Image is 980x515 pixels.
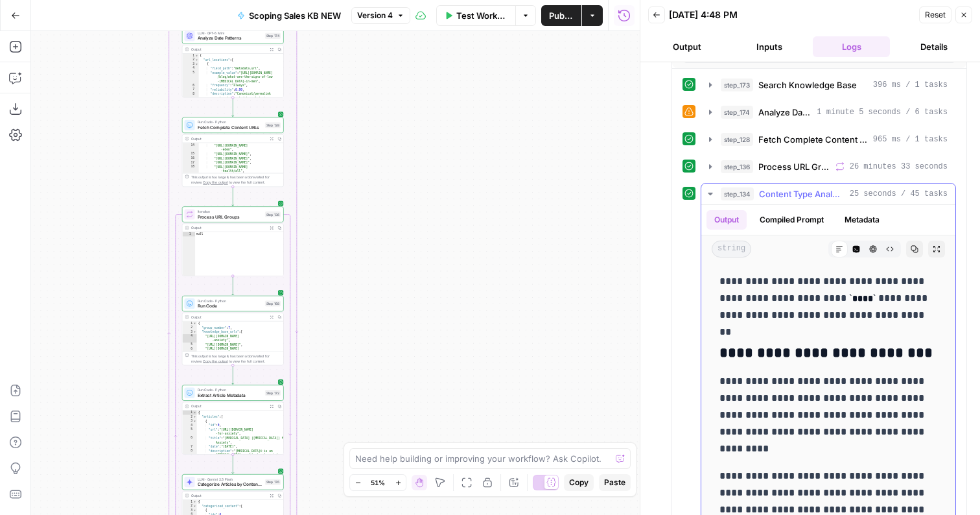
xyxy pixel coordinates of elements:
div: 1 [182,500,196,505]
span: Toggle code folding, rows 3 through 9 [195,62,199,67]
button: Output [648,36,725,57]
span: Extract Article Metadata [198,392,262,398]
span: Toggle code folding, rows 1 through 228 [195,54,199,58]
span: step_136 [721,160,753,173]
span: Toggle code folding, rows 1 through 53 [193,411,197,415]
button: 26 minutes 33 seconds [701,156,955,177]
g: Edge from step_136 to step_168 [232,276,234,295]
span: Toggle code folding, rows 2 through 24 [193,415,197,420]
button: Publish [541,5,581,26]
span: Run Code [198,303,262,309]
span: Copy [569,477,589,488]
div: Output [191,403,266,409]
button: Compiled Prompt [752,210,832,230]
div: 5 [182,427,196,436]
span: step_173 [721,78,753,91]
div: Output [191,225,266,230]
span: 26 minutes 33 seconds [850,161,948,173]
div: Output [191,315,266,320]
span: Categorize Articles by Content Type [198,481,262,488]
div: Output [191,493,266,498]
span: Search Knowledge Base [758,78,857,91]
span: Content Type Analysis Report [759,187,845,200]
span: 25 seconds / 45 tasks [850,188,948,200]
button: Inputs [730,36,808,57]
div: 18 [182,165,198,173]
div: Output [191,47,266,52]
span: Test Workflow [456,9,507,22]
span: LLM · Gemini 2.5 Flash [198,477,262,482]
span: Run Code · Python [198,119,262,125]
span: Iteration [198,209,262,214]
div: 1 [182,54,198,58]
div: Output [191,136,266,141]
span: Process URL Groups [758,160,830,173]
div: 7 [182,445,196,449]
span: Reset [925,9,946,21]
div: 14 [182,143,198,152]
span: 1 minute 5 seconds / 6 tasks [817,106,948,118]
div: 4 [182,424,196,428]
div: 6 [182,84,198,88]
div: 4 [182,66,198,71]
div: 2 [182,504,196,509]
span: step_128 [721,133,753,146]
div: 7 [182,88,198,92]
div: LLM · GPT-5 MiniAnalyze Date PatternsStep 174Output{ "url_locations":[ { "field_path":"metadata.u... [182,28,284,97]
div: 3 [182,419,196,424]
div: 1 [182,411,196,415]
button: Output [706,210,747,230]
div: Step 168 [265,301,281,307]
span: Copy the output [203,359,227,363]
div: 5 [182,342,196,347]
div: 6 [182,347,196,355]
div: 4 [182,334,196,342]
button: Logs [813,36,890,57]
div: Step 136 [265,211,281,217]
span: Scoping Sales KB NEW [249,9,341,22]
span: Version 4 [357,10,393,21]
div: 3 [182,62,198,67]
div: 2 [182,415,196,420]
div: Step 176 [265,479,281,485]
div: 8 [182,92,198,105]
span: Toggle code folding, rows 3 through 6 [193,509,197,513]
button: Details [895,36,972,57]
g: Edge from step_174 to step_128 [232,97,234,116]
g: Edge from step_168 to step_172 [232,365,234,384]
button: 1 minute 5 seconds / 6 tasks [701,102,955,123]
div: 8 [182,449,196,470]
button: Reset [919,6,951,23]
div: 16 [182,156,198,161]
span: Fetch Complete Content URLs [198,124,262,130]
div: 15 [182,152,198,156]
button: Metadata [837,210,887,230]
span: 965 ms / 1 tasks [873,134,948,145]
div: 3 [182,330,196,335]
div: IterationProcess URL GroupsStep 136Outputnull [182,206,284,276]
span: LLM · GPT-5 Mini [198,30,262,36]
div: This output is too large & has been abbreviated for review. to view the full content. [191,174,281,185]
span: 51% [371,477,385,488]
div: Step 172 [265,390,281,396]
span: Analyze Date Patterns [758,106,811,119]
div: Run Code · PythonRun CodeStep 168Output{ "group_number":7, "knowledge_base_urls":[ "[URL][DOMAIN_... [182,296,284,365]
span: Toggle code folding, rows 2 through 45 [195,58,199,62]
g: Edge from step_172 to step_176 [232,455,234,473]
div: 1 [182,321,196,326]
div: Step 128 [265,122,281,128]
button: 965 ms / 1 tasks [701,129,955,150]
span: string [712,241,751,257]
button: Scoping Sales KB NEW [229,5,349,26]
span: Toggle code folding, rows 3 through 9 [193,419,197,424]
span: 396 ms / 1 tasks [873,79,948,91]
span: Toggle code folding, rows 3 through 7 [193,330,197,335]
span: Copy the output [203,180,227,184]
span: Paste [604,477,625,488]
span: Run Code · Python [198,298,262,303]
span: Run Code · Python [198,387,262,392]
span: Process URL Groups [198,213,262,220]
div: 6 [182,436,196,444]
div: 3 [182,509,196,513]
span: Analyze Date Patterns [198,35,262,42]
